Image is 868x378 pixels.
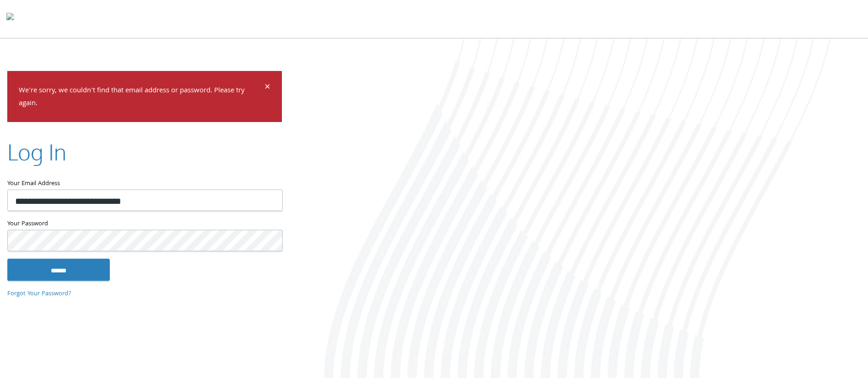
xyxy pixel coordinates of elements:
h2: Log In [7,137,66,167]
p: We're sorry, we couldn't find that email address or password. Please try again. [19,84,263,111]
button: Dismiss alert [264,82,270,93]
img: todyl-logo-dark.svg [6,10,14,28]
label: Your Password [7,218,282,230]
a: Forgot Your Password? [7,288,71,298]
span: × [264,79,270,96]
